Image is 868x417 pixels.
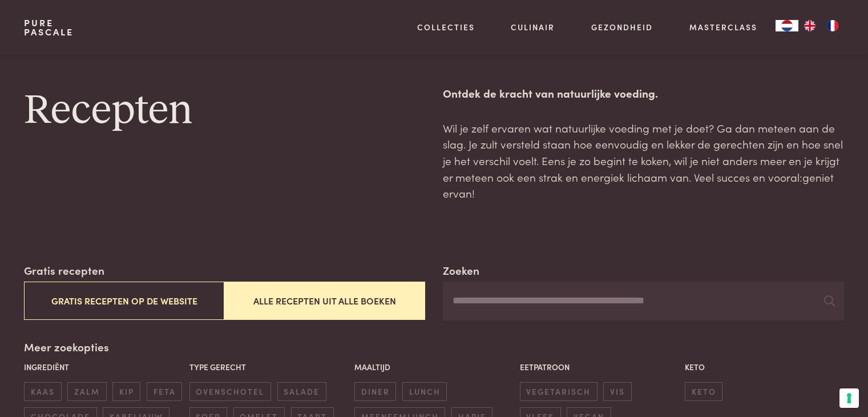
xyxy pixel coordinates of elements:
[24,282,224,320] button: Gratis recepten op de website
[591,21,653,33] a: Gezondheid
[776,20,798,31] a: NL
[189,382,271,401] span: ovenschotel
[67,382,106,401] span: zalm
[443,85,658,101] strong: Ontdek de kracht van natuurlijke voeding.
[685,382,722,401] span: keto
[603,382,631,401] span: vis
[224,282,425,320] button: Alle recepten uit alle boeken
[417,21,475,33] a: Collecties
[354,382,396,401] span: diner
[798,20,844,31] ul: Language list
[402,382,447,401] span: lunch
[776,20,798,31] div: Language
[798,20,821,31] a: EN
[443,120,843,202] p: Wil je zelf ervaren wat natuurlijke voeding met je doet? Ga dan meteen aan de slag. Je zult verst...
[24,262,104,279] label: Gratis recepten
[520,382,597,401] span: vegetarisch
[189,361,349,373] p: Type gerecht
[776,20,844,31] aside: Language selected: Nederlands
[24,18,74,37] a: PurePascale
[685,361,844,373] p: Keto
[277,382,326,401] span: salade
[443,262,479,279] label: Zoeken
[24,85,425,137] h1: Recepten
[147,382,182,401] span: feta
[24,382,61,401] span: kaas
[839,388,859,408] button: Uw voorkeuren voor toestemming voor trackingtechnologieën
[520,361,679,373] p: Eetpatroon
[354,361,514,373] p: Maaltijd
[689,21,757,33] a: Masterclass
[511,21,555,33] a: Culinair
[112,382,140,401] span: kip
[24,361,183,373] p: Ingrediënt
[821,20,844,31] a: FR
